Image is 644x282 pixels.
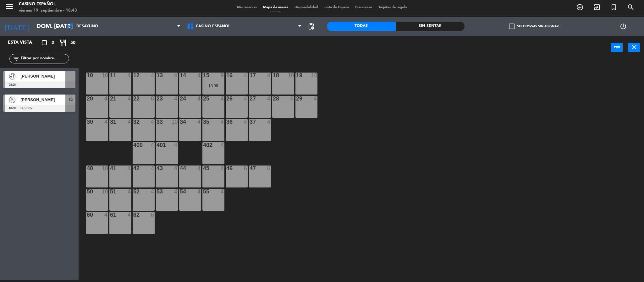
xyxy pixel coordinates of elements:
div: 4 [151,165,155,171]
span: 2 [52,39,54,46]
div: 4 [221,142,224,148]
i: close [630,43,638,51]
i: restaurant [59,39,67,46]
div: 4 [151,119,155,125]
div: 10 [288,73,294,78]
i: power_settings_new [619,23,627,30]
div: 4 [174,73,178,78]
div: 4 [197,96,201,101]
div: 4 [267,119,271,125]
div: 4 [104,96,108,101]
div: 4 [244,119,248,125]
div: 4 [128,212,131,218]
span: Mapa de mesas [260,6,291,9]
i: filter_list [13,55,20,62]
div: 4 [221,119,224,125]
div: 4 [197,119,201,125]
span: Desayuno [76,24,98,29]
i: turned_in_not [610,3,618,11]
div: 4 [174,189,178,194]
span: Mis reservas [234,6,260,9]
div: 10 [102,73,108,78]
div: 9 [221,73,224,78]
div: 4 [174,96,178,101]
div: Casino Español [19,1,77,8]
div: 6 [151,96,155,101]
span: 15 [68,96,73,103]
i: add_circle_outline [576,3,584,11]
div: 4 [267,96,271,101]
span: [PERSON_NAME] [20,73,65,79]
i: search [627,3,635,11]
div: 4 [267,73,271,78]
div: 6 [290,96,294,101]
i: menu [5,2,14,11]
button: menu [5,2,14,14]
div: 4 [197,73,201,78]
span: Tarjetas de regalo [375,6,410,9]
div: 4 [151,189,155,194]
span: 9 [9,97,15,103]
div: 4 [174,165,178,171]
i: power_input [613,43,621,51]
div: 4 [128,119,131,125]
div: 4 [244,96,248,101]
div: 10 [172,119,178,125]
div: 19 [296,73,296,78]
div: 4 [128,96,131,101]
i: arrow_drop_down [54,23,61,30]
span: 41 [9,73,15,79]
span: Pre-acceso [352,6,375,9]
div: viernes 19. septiembre - 18:43 [19,8,77,14]
span: [PERSON_NAME] [20,96,65,103]
div: 6 [267,165,271,171]
div: 4 [221,96,224,101]
div: 4 [151,73,155,78]
div: 4 [128,165,131,171]
div: 4 [104,212,108,218]
button: close [628,43,640,52]
div: Sin sentar [396,22,465,31]
div: 4 [128,73,131,78]
div: 4 [221,189,224,194]
button: power_input [611,43,623,52]
div: 4 [128,189,131,194]
label: Solo mesas sin asignar [509,24,559,29]
div: 6 [244,165,248,171]
div: 10 [102,165,108,171]
span: Disponibilidad [291,6,321,9]
span: 50 [70,39,75,46]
